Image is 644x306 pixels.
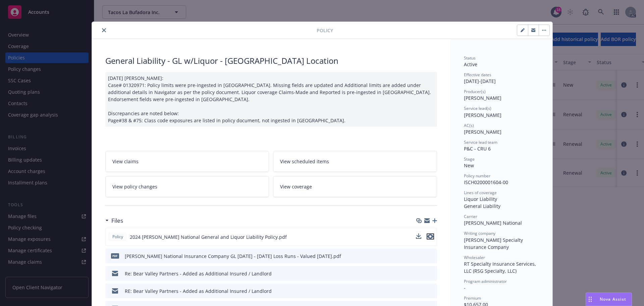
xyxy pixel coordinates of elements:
[464,112,501,118] span: [PERSON_NAME]
[280,158,329,165] span: View scheduled items
[464,89,486,94] span: Producer(s)
[464,195,539,203] div: Liquor Liability
[416,233,421,239] button: download file
[464,123,474,128] span: AC(s)
[464,156,475,162] span: Stage
[428,270,434,277] button: preview file
[464,237,524,250] span: [PERSON_NAME] Specialty Insurance Company
[105,55,437,67] div: General Liability - GL w/Liquor - [GEOGRAPHIC_DATA] Location
[427,233,434,239] button: preview file
[464,255,485,260] span: Wholesaler
[280,183,312,190] span: View coverage
[464,203,539,210] div: General Liability
[428,288,434,295] button: preview file
[418,253,423,260] button: download file
[105,176,269,197] a: View policy changes
[464,95,501,101] span: [PERSON_NAME]
[464,72,491,78] span: Effective dates
[111,234,124,240] span: Policy
[112,158,139,165] span: View claims
[464,129,501,135] span: [PERSON_NAME]
[464,55,476,61] span: Status
[105,216,123,225] div: Files
[464,214,477,219] span: Carrier
[586,293,632,306] button: Nova Assist
[418,270,423,277] button: download file
[464,261,537,274] span: RT Specialty Insurance Services, LLC (RSG Specialty, LLC)
[418,288,423,295] button: download file
[464,105,491,111] span: Service lead(s)
[464,285,466,291] span: -
[125,270,272,277] div: Re: Bear Valley Partners - Added as Additional Insured / Landlord
[464,173,490,179] span: Policy number
[464,278,507,284] span: Program administrator
[464,145,491,152] span: P&C - CRU 6
[464,220,522,226] span: [PERSON_NAME] National
[111,216,123,225] h3: Files
[464,179,508,185] span: ISCH0200001604-00
[273,151,437,172] a: View scheduled items
[273,176,437,197] a: View coverage
[464,295,481,301] span: Premium
[464,230,495,236] span: Writing company
[112,183,157,190] span: View policy changes
[600,296,626,302] span: Nova Assist
[464,190,497,195] span: Lines of coverage
[416,233,421,241] button: download file
[464,61,477,68] span: Active
[125,288,272,295] div: RE: Bear Valley Partners - Added as Additional Insured / Landlord
[317,27,333,34] span: Policy
[464,162,474,169] span: New
[428,253,434,260] button: preview file
[111,253,119,258] span: pdf
[427,233,434,241] button: preview file
[586,293,594,306] div: Drag to move
[125,253,341,260] div: [PERSON_NAME] National Insurance Company GL [DATE] - [DATE] Loss Runs - Valued [DATE].pdf
[105,72,437,127] div: [DATE] [PERSON_NAME]: Case# 01320971: Policy limits were pre-ingested in [GEOGRAPHIC_DATA]. Missi...
[464,72,539,85] div: [DATE] - [DATE]
[100,26,108,34] button: close
[464,139,497,145] span: Service lead team
[105,151,269,172] a: View claims
[130,233,287,241] span: 2024 [PERSON_NAME] National General and Liquor Liability Policy.pdf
